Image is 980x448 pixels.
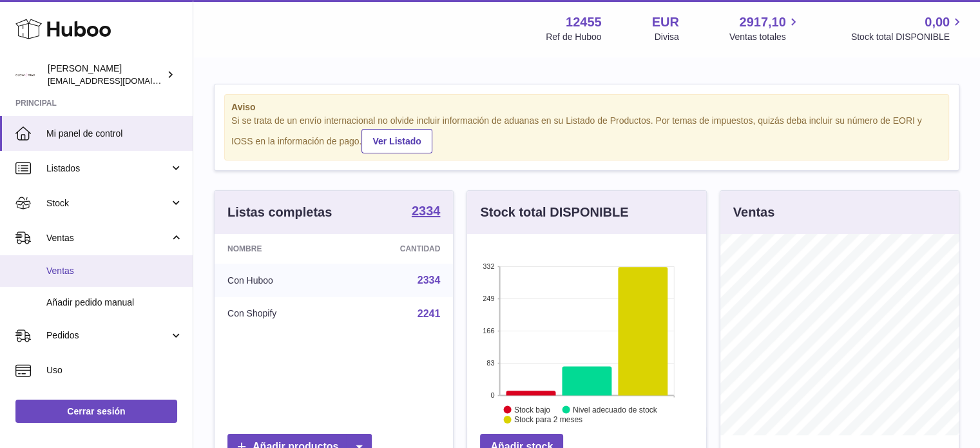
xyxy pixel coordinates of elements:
strong: EUR [652,14,679,31]
strong: 2334 [412,204,441,217]
span: 2917,10 [739,14,785,31]
text: Stock bajo [514,405,550,414]
text: 0 [491,391,495,399]
a: 0,00 Stock total DISPONIBLE [851,14,965,43]
a: Cerrar sesión [15,400,177,423]
span: Añadir pedido manual [46,297,183,309]
a: 2334 [418,275,441,286]
text: 249 [483,295,494,302]
text: 83 [487,359,495,367]
div: [PERSON_NAME] [48,63,164,87]
th: Cantidad [341,234,454,264]
a: 2334 [412,204,441,220]
th: Nombre [215,234,341,264]
h3: Listas completas [227,204,332,221]
strong: Aviso [231,101,942,113]
a: 2241 [418,308,441,319]
span: Uso [46,364,183,376]
span: Ventas [46,232,169,244]
div: Si se trata de un envío internacional no olvide incluir información de aduanas en su Listado de P... [231,115,942,153]
img: pedidos@glowrias.com [15,65,35,84]
h3: Ventas [733,204,774,221]
div: Ref de Huboo [546,31,601,43]
span: Pedidos [46,329,169,342]
strong: 12455 [566,14,602,31]
span: Stock total DISPONIBLE [851,31,965,43]
span: Mi panel de control [46,128,183,140]
span: Ventas [46,265,183,277]
td: Con Shopify [215,297,341,331]
h3: Stock total DISPONIBLE [480,204,628,221]
span: Stock [46,197,169,209]
span: Listados [46,162,169,175]
a: Ver Listado [361,129,432,153]
span: [EMAIL_ADDRESS][DOMAIN_NAME] [48,75,189,86]
span: 0,00 [925,14,950,31]
text: 166 [483,327,494,335]
text: 332 [483,262,494,270]
text: Stock para 2 meses [514,415,582,424]
td: Con Huboo [215,264,341,297]
div: Divisa [655,31,679,43]
text: Nivel adecuado de stock [573,405,658,414]
span: Ventas totales [729,31,801,43]
a: 2917,10 Ventas totales [729,14,801,43]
